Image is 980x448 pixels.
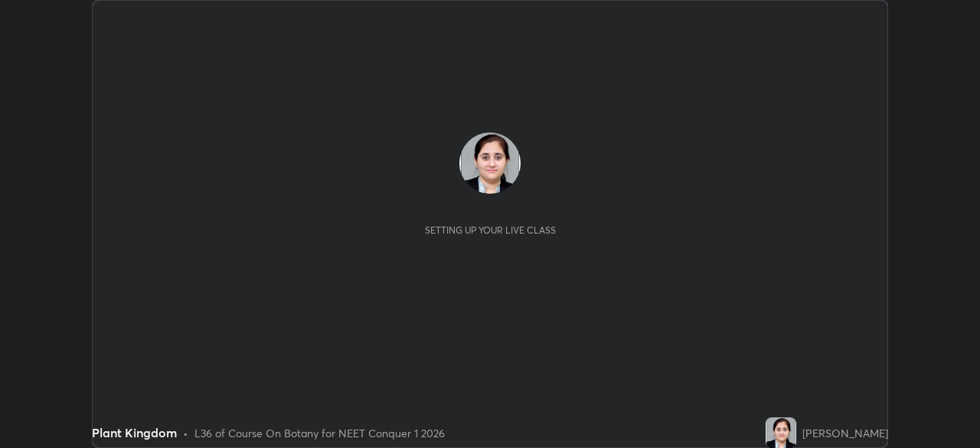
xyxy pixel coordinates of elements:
[92,423,177,442] div: Plant Kingdom
[766,417,796,448] img: b22a7a3a0eec4d5ca54ced57e8c01dd8.jpg
[194,425,445,441] div: L36 of Course On Botany for NEET Conquer 1 2026
[183,425,188,441] div: •
[459,132,521,194] img: b22a7a3a0eec4d5ca54ced57e8c01dd8.jpg
[425,224,556,236] div: Setting up your live class
[802,425,888,441] div: [PERSON_NAME]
